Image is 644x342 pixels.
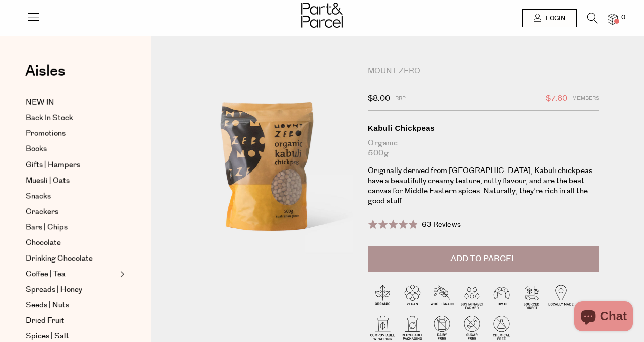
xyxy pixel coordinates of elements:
img: P_P-ICONS-Live_Bec_V11_Sustainable_Farmed.svg [457,282,487,311]
span: Books [26,143,47,155]
a: Crackers [26,206,117,218]
div: Organic 500g [368,138,599,158]
img: Part&Parcel [301,3,343,28]
a: Gifts | Hampers [26,159,117,171]
a: Coffee | Tea [26,268,117,280]
a: Login [522,9,577,27]
a: Bars | Chips [26,221,117,233]
span: Dried Fruit [26,315,65,327]
span: NEW IN [26,97,54,109]
img: P_P-ICONS-Live_Bec_V11_Vegan.svg [398,282,427,311]
img: P_P-ICONS-Live_Bec_V11_Locally_Made_2.svg [546,282,576,311]
img: P_P-ICONS-Live_Bec_V11_Wholegrain.svg [427,282,457,311]
span: Promotions [26,128,66,140]
a: Aisles [25,64,66,89]
span: Drinking Chocolate [26,252,93,265]
a: Promotions [26,128,117,140]
span: Muesli | Oats [26,175,70,187]
a: Seeds | Nuts [26,299,117,311]
span: Back In Stock [26,112,73,124]
span: Add to Parcel [450,253,517,265]
button: Expand/Collapse Coffee | Tea [118,268,125,280]
inbox-online-store-chat: Shopify online store chat [571,301,636,334]
span: $8.00 [368,92,390,105]
span: Spreads | Honey [26,284,82,296]
button: Add to Parcel [368,246,599,272]
a: NEW IN [26,97,117,109]
span: Login [543,14,565,23]
a: Snacks [26,190,117,202]
span: Members [572,92,599,105]
span: 0 [619,13,628,22]
span: $7.60 [546,92,567,105]
a: Back In Stock [26,112,117,124]
a: Spreads | Honey [26,284,117,296]
a: 0 [608,14,618,24]
a: Muesli | Oats [26,175,117,187]
a: Books [26,143,117,155]
img: P_P-ICONS-Live_Bec_V11_Sourced_Direct.svg [517,282,546,311]
div: Mount Zero [368,66,599,76]
span: Coffee | Tea [26,268,66,280]
span: Snacks [26,190,51,202]
span: Seeds | Nuts [26,299,69,311]
span: Chocolate [26,237,61,249]
span: RRP [395,92,406,105]
a: Dried Fruit [26,315,117,327]
p: Originally derived from [GEOGRAPHIC_DATA], Kabuli chickpeas have a beautifully creamy texture, nu... [368,166,599,206]
span: Aisles [25,60,66,82]
a: Drinking Chocolate [26,252,117,265]
a: Chocolate [26,237,117,249]
span: Bars | Chips [26,221,68,233]
img: P_P-ICONS-Live_Bec_V11_Low_Gi.svg [487,282,517,311]
span: Gifts | Hampers [26,159,80,171]
span: Crackers [26,206,58,218]
div: Kabuli Chickpeas [368,123,599,133]
span: 63 Reviews [422,220,461,230]
img: Kabuli Chickpeas [181,66,353,268]
img: P_P-ICONS-Live_Bec_V11_Organic.svg [368,282,398,311]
